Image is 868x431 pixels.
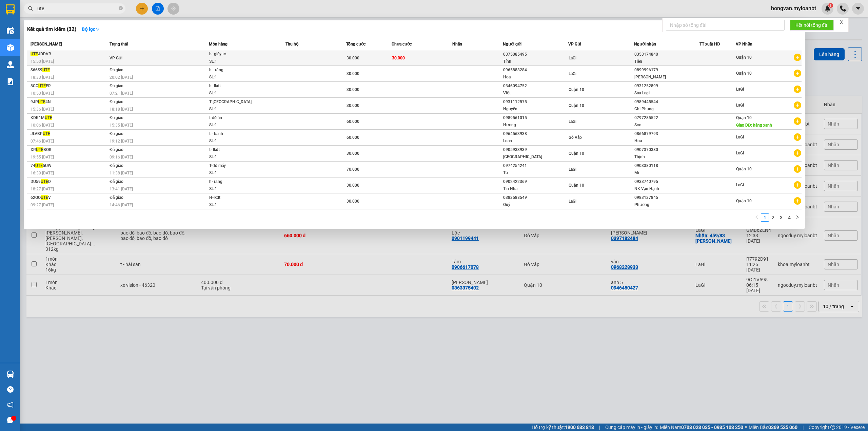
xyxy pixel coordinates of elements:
[31,123,54,128] span: 10:06 [DATE]
[503,67,568,74] div: 0965888284
[110,139,133,144] span: 19:12 [DATE]
[209,58,260,65] div: SL: 1
[6,4,15,15] img: logo-vxr
[736,115,752,120] span: Quận 10
[785,213,793,222] li: 4
[209,130,260,138] div: t - bánh
[634,82,699,90] div: 0931252899
[31,107,54,112] span: 15:36 [DATE]
[110,163,123,168] span: Đã giao
[699,42,720,46] span: TT xuất HĐ
[31,75,54,80] span: 18:33 [DATE]
[503,121,568,129] div: Hương
[31,59,54,64] span: 15:50 [DATE]
[209,162,260,170] div: T-đồ máy
[7,61,14,68] img: warehouse-icon
[110,155,133,160] span: 09:16 [DATE]
[634,169,699,176] div: Mì
[209,201,260,209] div: SL: 1
[569,135,582,140] span: Gò Vấp
[31,114,107,121] div: KDK1M
[794,149,801,157] span: plus-circle
[31,155,54,160] span: 19:55 [DATE]
[7,44,14,51] img: warehouse-icon
[347,119,359,124] span: 60.000
[503,98,568,106] div: 0931112575
[95,27,100,32] span: down
[209,178,260,186] div: h- răng
[736,167,752,171] span: Quận 10
[347,167,359,172] span: 70.000
[634,162,699,169] div: 0903380118
[392,42,412,46] span: Chưa cước
[634,130,699,137] div: 0866879793
[346,42,366,46] span: Tổng cước
[7,417,14,423] span: message
[209,42,228,46] span: Món hàng
[769,213,777,222] li: 2
[736,199,752,203] span: Quận 10
[31,51,107,58] div: JDDVR
[777,213,785,222] li: 3
[753,213,761,222] li: Previous Page
[110,147,123,152] span: Đã giao
[31,146,107,153] div: XR BQR
[634,137,699,145] div: Hoa
[28,6,33,11] span: search
[45,115,52,120] span: UTE
[110,68,123,72] span: Đã giao
[347,103,359,108] span: 30.000
[503,194,568,201] div: 0383588549
[42,68,50,72] span: UTE
[634,178,699,185] div: 0933740795
[569,167,576,172] span: LaGi
[794,70,801,77] span: plus-circle
[634,42,656,46] span: Người nhận
[31,52,38,56] span: UTE
[736,42,752,46] span: VP Nhận
[347,183,359,188] span: 30.000
[769,214,777,221] a: 2
[569,183,584,188] span: Quận 10
[794,117,801,125] span: plus-circle
[777,214,785,221] a: 3
[634,201,699,208] div: Phương
[31,139,54,144] span: 07:46 [DATE]
[209,169,260,177] div: SL: 1
[634,185,699,192] div: NK Vạn Hạnh
[634,194,699,201] div: 0983137845
[503,201,568,208] div: Quý
[41,195,48,200] span: UTE
[347,199,359,204] span: 30.000
[31,178,107,185] div: DU59 D
[794,165,801,173] span: plus-circle
[110,123,133,128] span: 15:35 [DATE]
[31,91,54,96] span: 10:53 [DATE]
[761,214,769,221] a: 1
[110,91,133,96] span: 07:21 [DATE]
[7,78,14,85] img: solution-icon
[209,51,260,58] div: b- giấy tờ
[110,203,133,207] span: 14:46 [DATE]
[634,121,699,129] div: Sơn
[209,67,260,74] div: h - răng
[795,215,800,219] span: right
[110,56,122,60] span: VP Gửi
[736,71,752,76] span: Quận 10
[634,67,699,74] div: 0899996179
[666,20,785,31] input: Nhập số tổng đài
[634,106,699,113] div: Chị Phụng
[31,171,54,175] span: 16:39 [DATE]
[110,187,133,191] span: 13:41 [DATE]
[503,137,568,145] div: Loan
[110,115,123,120] span: Đã giao
[347,151,359,156] span: 30.000
[110,99,123,104] span: Đã giao
[285,42,298,46] span: Thu hộ
[753,213,761,222] button: left
[37,5,117,12] input: Tìm tên, số ĐT hoặc mã đơn
[736,87,744,92] span: LaGi
[110,107,133,112] span: 18:18 [DATE]
[503,114,568,121] div: 0989561015
[755,215,759,219] span: left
